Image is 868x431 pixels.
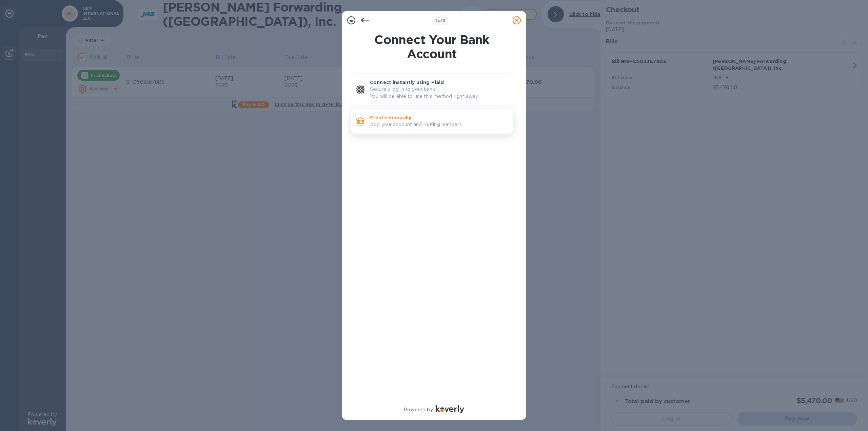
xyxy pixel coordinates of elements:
[370,121,508,128] p: Add your account and routing numbers.
[370,79,508,86] p: Connect instantly using Plaid
[370,86,508,100] p: Securely log in to your bank. You will be able to use this method right away.
[370,114,508,121] p: Create manually
[436,18,437,23] span: 1
[436,18,446,23] b: of 3
[436,405,464,413] img: Logo
[348,33,516,61] h1: Connect Your Bank Account
[404,406,433,413] p: Powered by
